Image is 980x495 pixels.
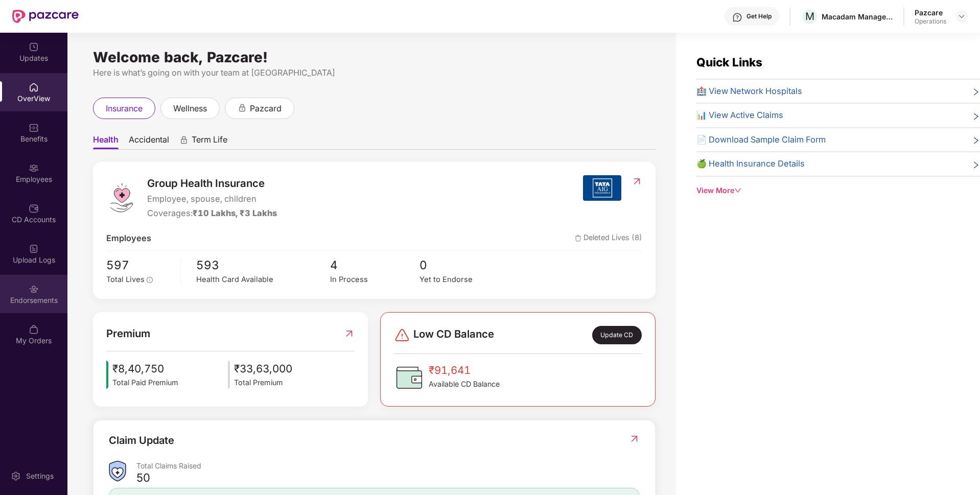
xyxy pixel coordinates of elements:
[11,471,21,481] img: svg+xml;base64,PHN2ZyBpZD0iU2V0dGluZy0yMHgyMCIgeG1sbnM9Imh0dHA6Ly93d3cudzMub3JnLzIwMDAvc3ZnIiB3aW...
[109,461,126,482] img: ClaimsSummaryIcon
[12,10,79,23] img: New Pazcare Logo
[250,102,282,115] span: pazcard
[805,10,814,22] span: M
[972,111,980,122] span: right
[129,134,169,149] span: Accidental
[228,361,230,389] img: icon
[112,361,178,377] span: ₹8,40,750
[394,362,425,393] img: CDBalanceIcon
[29,163,39,173] img: svg+xml;base64,PHN2ZyBpZD0iRW1wbG95ZWVzIiB4bWxucz0iaHR0cDovL3d3dy53My5vcmcvMjAwMC9zdmciIHdpZHRoPS...
[629,434,640,444] img: RedirectIcon
[29,82,39,92] img: svg+xml;base64,PHN2ZyBpZD0iSG9tZSIgeG1sbnM9Imh0dHA6Ly93d3cudzMub3JnLzIwMDAvc3ZnIiB3aWR0aD0iMjAiIG...
[93,53,656,61] div: Welcome back, Pazcare!
[23,471,57,481] div: Settings
[696,133,826,147] span: 📄 Download Sample Claim Form
[238,103,247,112] div: animation
[106,275,145,284] span: Total Lives
[196,274,330,286] div: Health Card Available
[93,134,119,149] span: Health
[330,274,419,286] div: In Process
[419,256,509,274] span: 0
[746,12,772,20] div: Get Help
[330,256,419,274] span: 4
[592,326,642,344] div: Update CD
[106,102,143,115] span: insurance
[583,175,621,201] img: insurerIcon
[106,232,151,245] span: Employees
[106,182,137,213] img: logo
[29,244,39,254] img: svg+xml;base64,PHN2ZyBpZD0iVXBsb2FkX0xvZ3MiIGRhdGEtbmFtZT0iVXBsb2FkIExvZ3MiIHhtbG5zPSJodHRwOi8vd3...
[93,66,656,79] div: Here is what’s going on with your team at [GEOGRAPHIC_DATA]
[575,235,581,242] img: deleteIcon
[29,284,39,294] img: svg+xml;base64,PHN2ZyBpZD0iRW5kb3JzZW1lbnRzIiB4bWxucz0iaHR0cDovL3d3dy53My5vcmcvMjAwMC9zdmciIHdpZH...
[192,134,227,149] span: Term Life
[344,325,355,342] img: RedirectIcon
[147,277,153,283] span: info-circle
[193,208,277,218] span: ₹10 Lakhs, ₹3 Lakhs
[972,135,980,147] span: right
[696,109,783,122] span: 📊 View Active Claims
[394,327,410,343] img: svg+xml;base64,PHN2ZyBpZD0iRGFuZ2VyLTMyeDMyIiB4bWxucz0iaHR0cDovL3d3dy53My5vcmcvMjAwMC9zdmciIHdpZH...
[109,433,174,449] div: Claim Update
[29,324,39,335] img: svg+xml;base64,PHN2ZyBpZD0iTXlfT3JkZXJzIiBkYXRhLW5hbWU9Ik15IE9yZGVycyIgeG1sbnM9Imh0dHA6Ly93d3cudz...
[696,55,762,69] span: Quick Links
[136,470,150,485] div: 50
[575,232,642,245] span: Deleted Lives (8)
[413,326,494,344] span: Low CD Balance
[106,325,150,342] span: Premium
[734,187,741,194] span: down
[732,12,742,22] img: svg+xml;base64,PHN2ZyBpZD0iSGVscC0zMngzMiIgeG1sbnM9Imh0dHA6Ly93d3cudzMub3JnLzIwMDAvc3ZnIiB3aWR0aD...
[429,379,500,390] span: Available CD Balance
[972,159,980,171] span: right
[696,85,802,98] span: 🏥 View Network Hospitals
[106,256,173,274] span: 597
[429,362,500,379] span: ₹91,641
[29,203,39,214] img: svg+xml;base64,PHN2ZyBpZD0iQ0RfQWNjb3VudHMiIGRhdGEtbmFtZT0iQ0QgQWNjb3VudHMiIHhtbG5zPSJodHRwOi8vd3...
[696,185,980,196] div: View More
[29,42,39,52] img: svg+xml;base64,PHN2ZyBpZD0iVXBkYXRlZCIgeG1sbnM9Imh0dHA6Ly93d3cudzMub3JnLzIwMDAvc3ZnIiB3aWR0aD0iMj...
[958,12,966,20] img: svg+xml;base64,PHN2ZyBpZD0iRHJvcGRvd24tMzJ4MzIiIHhtbG5zPSJodHRwOi8vd3d3LnczLm9yZy8yMDAwL3N2ZyIgd2...
[632,176,642,186] img: RedirectIcon
[147,193,277,206] span: Employee, spouse, children
[136,461,640,470] div: Total Claims Raised
[419,274,509,286] div: Yet to Endorse
[822,12,893,21] div: Macadam Management Services Private Limited
[112,377,178,388] span: Total Paid Premium
[915,8,946,17] div: Pazcare
[234,377,292,388] span: Total Premium
[173,102,207,115] span: wellness
[106,361,108,389] img: icon
[915,17,946,26] div: Operations
[147,175,277,192] span: Group Health Insurance
[147,207,277,220] div: Coverages:
[29,123,39,133] img: svg+xml;base64,PHN2ZyBpZD0iQmVuZWZpdHMiIHhtbG5zPSJodHRwOi8vd3d3LnczLm9yZy8yMDAwL3N2ZyIgd2lkdGg9Ij...
[234,361,292,377] span: ₹33,63,000
[972,87,980,98] span: right
[179,135,189,145] div: animation
[196,256,330,274] span: 593
[696,157,805,171] span: 🍏 Health Insurance Details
